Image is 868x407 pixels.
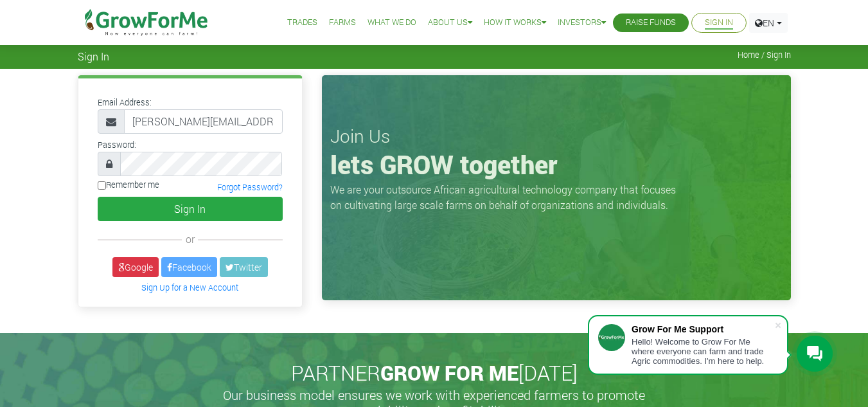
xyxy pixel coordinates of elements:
[632,324,774,334] div: Grow For Me Support
[705,16,733,30] a: Sign In
[626,16,676,30] a: Raise Funds
[428,16,472,30] a: About Us
[749,13,788,33] a: EN
[141,282,238,293] a: Sign Up for a New Account
[98,197,283,221] button: Sign In
[484,16,546,30] a: How it Works
[368,16,416,30] a: What We Do
[83,361,786,385] h2: PARTNER [DATE]
[98,179,159,191] label: Remember me
[124,109,283,134] input: Email Address
[287,16,317,30] a: Trades
[330,182,684,213] p: We are your outsource African agricultural technology company that focuses on cultivating large s...
[78,50,109,62] span: Sign In
[330,125,783,147] h3: Join Us
[380,359,518,386] span: GROW FOR ME
[112,257,159,277] a: Google
[98,139,136,151] label: Password:
[329,16,356,30] a: Farms
[632,337,774,366] div: Hello! Welcome to Grow For Me where everyone can farm and trade Agric commodities. I'm here to help.
[98,96,152,109] label: Email Address:
[558,16,606,30] a: Investors
[98,231,283,247] div: or
[330,149,783,180] h1: lets GROW together
[738,50,791,60] span: Home / Sign In
[98,181,106,190] input: Remember me
[217,182,283,192] a: Forgot Password?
